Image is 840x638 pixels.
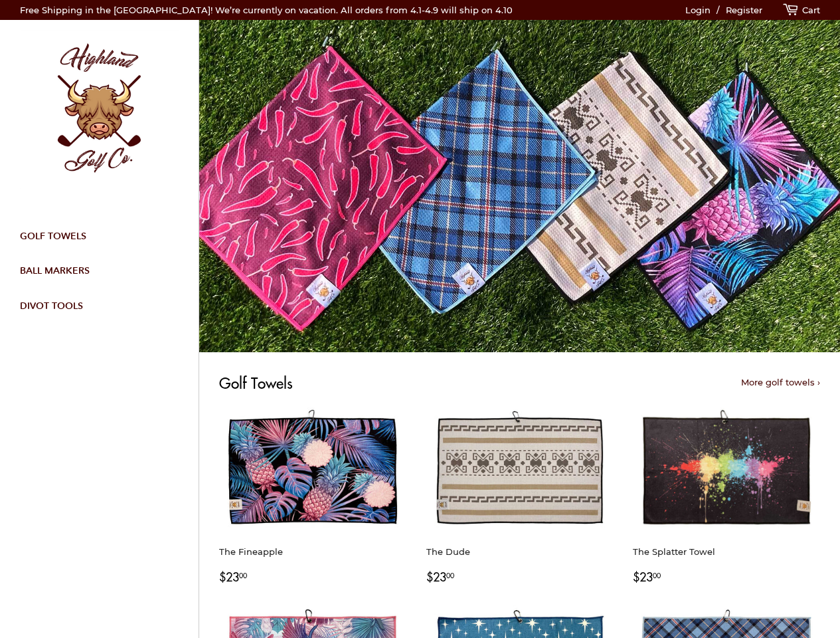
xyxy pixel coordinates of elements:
img: The Splatter Towel [633,407,820,535]
small: $23 [633,568,661,585]
a: More golf towels › [741,377,820,387]
small: $23 [426,568,454,585]
span: / [713,5,723,15]
img: The Fineapple [219,407,406,535]
p: Golf Towels [219,372,598,393]
small: $23 [219,568,247,585]
a: The Fineapple The Fineapple [219,407,406,586]
p: The Dude [426,545,614,559]
sup: 00 [446,570,454,580]
a: Divot Tools [10,288,179,323]
img: big lewbowski golf towel [426,407,614,535]
p: Free Shipping in the [GEOGRAPHIC_DATA]! We’re currently on vacation. All orders from 4.1-4.9 will... [20,3,513,17]
a: Login [685,5,711,15]
sup: 00 [653,570,661,580]
a: big lewbowski golf towel The Dude [426,407,614,586]
a: The Splatter Towel The Splatter Towel [633,407,820,586]
a: Cart [782,5,820,15]
a: Golf Towels [10,219,179,253]
a: Register [726,5,762,15]
a: Ball Markers [10,253,179,288]
img: Highland Golf Co [20,30,179,189]
p: The Splatter Towel [633,545,820,559]
p: The Fineapple [219,545,406,559]
sup: 00 [239,570,247,580]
